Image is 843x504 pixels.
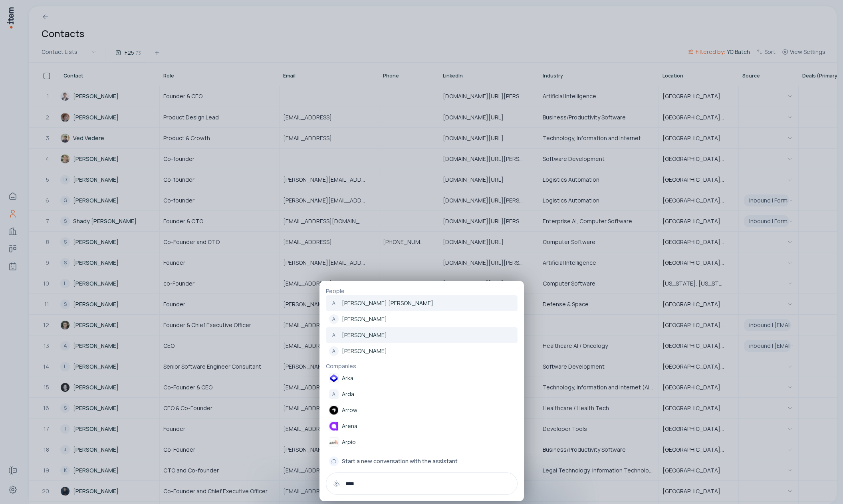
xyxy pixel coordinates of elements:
[342,347,387,355] p: [PERSON_NAME]
[342,438,356,446] p: Arpio
[329,389,339,399] div: A
[342,406,357,414] p: Arrow
[329,330,339,340] div: A
[342,457,458,465] span: Start a new conversation with the assistant
[329,298,339,308] div: A
[329,421,339,431] img: Arena
[329,373,339,383] img: Arka
[326,453,518,469] button: Start a new conversation with the assistant
[326,362,518,370] p: Companies
[329,405,339,415] img: Arrow
[342,299,433,307] p: [PERSON_NAME] [PERSON_NAME]
[329,437,339,447] img: Arpio
[329,314,339,324] div: A
[326,327,518,343] a: A[PERSON_NAME]
[342,315,387,323] p: [PERSON_NAME]
[326,418,518,434] a: Arena
[326,295,518,311] a: A[PERSON_NAME] [PERSON_NAME]
[326,434,518,450] a: Arpio
[342,331,387,339] p: [PERSON_NAME]
[342,390,354,398] p: Arda
[342,374,353,382] p: Arka
[326,402,518,418] a: Arrow
[326,343,518,359] a: A[PERSON_NAME]
[326,287,518,295] p: People
[326,311,518,327] a: A[PERSON_NAME]
[329,346,339,356] div: A
[326,370,518,386] a: Arka
[319,281,524,501] div: PeopleA[PERSON_NAME] [PERSON_NAME]A[PERSON_NAME]A[PERSON_NAME]A[PERSON_NAME]CompaniesArkaArkaAArd...
[342,422,357,430] p: Arena
[326,386,518,402] a: AArda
